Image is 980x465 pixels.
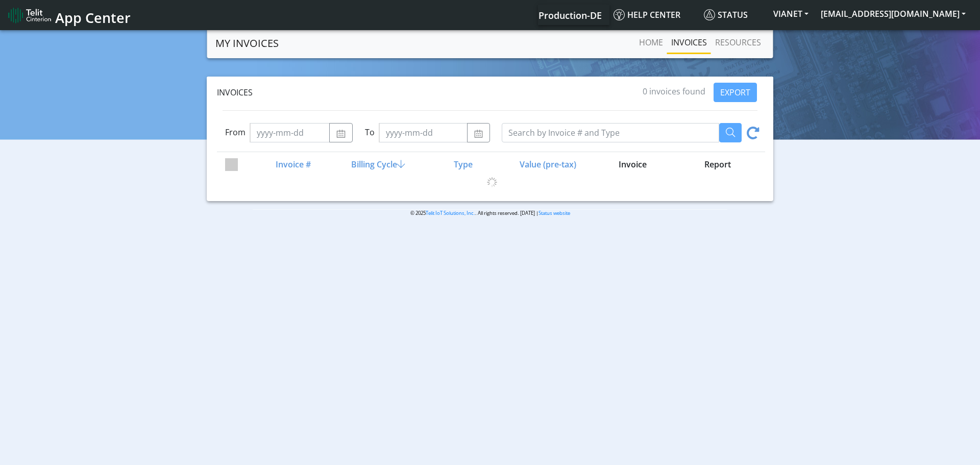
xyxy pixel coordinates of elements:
label: From [225,126,246,138]
input: Search by Invoice # and Type [502,123,719,142]
img: knowledge.svg [614,9,625,20]
a: INVOICES [667,32,711,53]
span: 0 invoices found [643,86,705,97]
a: App Center [8,4,129,26]
a: Your current platform instance [538,5,601,25]
div: Invoice # [250,158,335,170]
img: calendar.svg [474,130,483,138]
a: Home [635,32,667,53]
img: status.svg [704,9,715,20]
button: VIANET [767,5,815,23]
a: RESOURCES [711,32,765,53]
label: To [365,126,375,138]
span: App Center [55,8,131,27]
img: logo-telit-cinterion-gw-new.png [8,7,51,23]
img: calendar.svg [336,130,346,138]
button: [EMAIL_ADDRESS][DOMAIN_NAME] [815,5,972,23]
a: Help center [609,5,700,25]
img: loading.gif [487,177,497,187]
div: Invoice [590,158,674,170]
div: Report [674,158,759,170]
span: Status [704,9,748,20]
span: Invoices [217,87,253,98]
a: Telit IoT Solutions, Inc. [426,210,475,216]
div: Type [420,158,504,170]
div: Billing Cycle [335,158,420,170]
a: Status website [538,210,570,216]
div: Value (pre-tax) [504,158,589,170]
span: Help center [614,9,680,20]
p: © 2025 . All rights reserved. [DATE] | [253,209,727,217]
a: Status [700,5,767,25]
button: EXPORT [714,83,757,102]
input: yyyy-mm-dd [250,123,330,142]
span: Production-DE [538,9,602,21]
a: MY INVOICES [215,33,279,54]
input: yyyy-mm-dd [379,123,468,142]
